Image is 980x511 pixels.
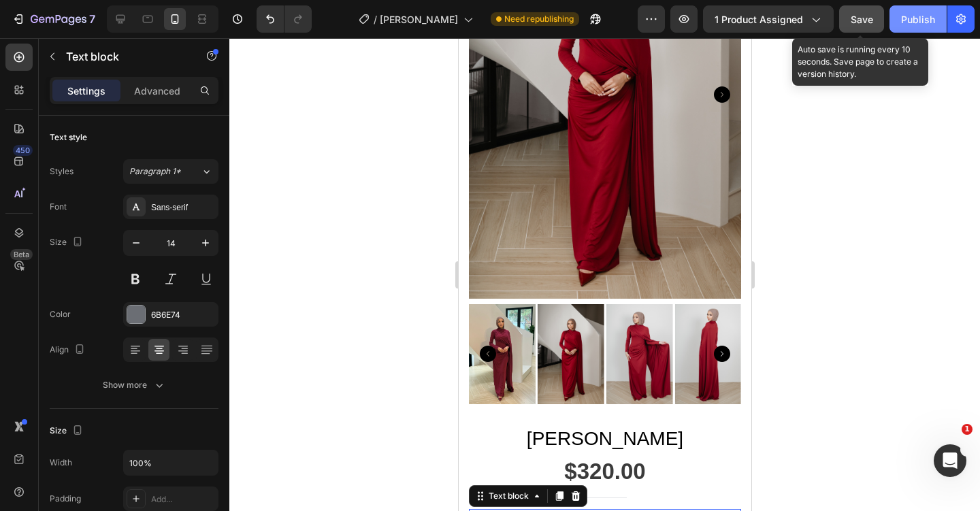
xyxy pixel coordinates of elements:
button: 1 product assigned [703,5,834,33]
input: Auto [124,450,218,475]
span: Paragraph 1* [129,165,181,178]
div: Size [50,422,86,440]
p: Settings [67,84,105,98]
button: Publish [889,5,947,33]
div: Size [50,233,86,252]
span: 1 product assigned [715,12,803,27]
div: Show more [103,378,166,392]
button: Paragraph 1* [123,159,218,184]
div: Styles [50,165,73,178]
p: Advanced [134,84,180,98]
p: 7 [89,11,95,27]
div: Align [50,341,88,359]
div: Beta [10,249,33,260]
div: 450 [13,145,33,156]
iframe: Design area [459,38,751,511]
div: Text style [50,131,87,144]
button: Show more [50,373,218,397]
div: Color [50,308,71,320]
span: 1 [962,424,973,435]
div: 6B6E74 [151,309,215,321]
div: Sans-serif [151,201,215,214]
div: Add... [151,493,215,506]
div: Padding [50,493,81,505]
span: Need republishing [504,13,574,25]
div: Publish [901,12,935,27]
span: Save [851,14,873,25]
button: 7 [5,5,101,33]
p: Text block [66,48,182,65]
iframe: Intercom live chat [934,444,966,477]
div: Width [50,457,72,469]
span: [PERSON_NAME] [380,12,458,27]
span: / [374,12,377,27]
div: Font [50,201,67,213]
button: Save [839,5,884,33]
div: Undo/Redo [257,5,312,33]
